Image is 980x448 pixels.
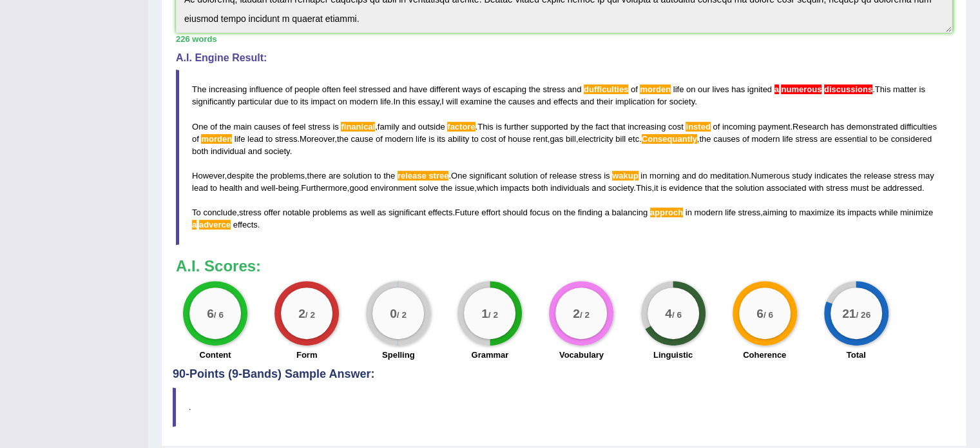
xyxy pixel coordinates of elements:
span: Possible spelling mistake found. (did you mean: Morden) [640,84,671,94]
span: of [210,122,217,131]
span: is [428,134,434,144]
span: be [871,183,880,193]
big: 0 [390,306,397,320]
span: The plural noun “discussions” cannot be used with the article “a”. Did you mean “a numerous discu... [824,84,872,94]
span: significant [389,208,426,217]
span: society [264,146,290,156]
span: life [782,134,793,144]
span: different [430,84,460,94]
span: stress [795,134,818,144]
span: is [919,84,925,94]
span: lead [247,134,264,144]
span: finding [578,208,602,217]
span: on [552,208,561,217]
span: health [220,183,242,193]
span: This [636,183,652,193]
span: outside [418,122,445,131]
span: and [682,171,697,180]
span: people [294,84,320,94]
span: for [657,97,667,106]
span: feel [292,122,305,131]
label: Vocabulary [559,349,604,361]
h4: A.I. Engine Result: [176,52,952,64]
span: society [608,183,634,193]
blockquote: . . , . , . . . , , , . , . , , . . - . , , . , . , . , . [176,70,952,244]
span: and [393,84,407,94]
label: Linguistic [653,349,693,361]
span: of [283,122,290,131]
span: the [529,84,541,94]
span: maximize [799,208,834,217]
span: associated [766,183,806,193]
span: problems [312,208,347,217]
span: as [378,208,387,217]
span: gas [550,134,563,144]
span: on [686,84,695,94]
span: offer [264,208,280,217]
span: individuals [550,183,590,193]
span: house [508,134,530,144]
span: essential [834,134,867,144]
span: to [265,134,273,144]
span: life [725,208,736,217]
span: Possible spelling mistake found. (did you mean: instead) [686,122,710,131]
span: In [393,97,400,106]
small: / 2 [580,309,590,319]
span: life [416,134,427,144]
span: Possible spelling mistake found. (did you mean: releases tree) [428,171,448,180]
span: to [870,134,877,144]
span: their [597,97,613,106]
span: environment [370,183,417,193]
span: release [550,171,577,180]
span: modern [751,134,780,144]
span: often [322,84,341,94]
label: Grammar [471,349,508,361]
span: individual [211,146,245,156]
span: our [698,84,710,94]
span: effort [481,208,500,217]
span: due [274,97,289,106]
span: impacts [501,183,530,193]
big: 6 [207,306,214,320]
span: effects [553,97,578,106]
label: Coherence [743,349,786,361]
span: there [307,171,327,180]
span: morning [649,171,680,180]
span: in [640,171,647,180]
span: of [192,134,199,144]
span: minimize [900,208,933,217]
span: life [380,97,391,106]
span: well [261,183,275,193]
span: The plural noun “discussions” cannot be used with the article “a”. Did you mean “a numerous discu... [779,84,782,94]
span: the [383,171,395,180]
span: matter [893,84,917,94]
span: However [192,171,225,180]
span: of [540,171,547,180]
span: while [879,208,898,217]
span: effects [233,220,258,229]
span: supported [531,122,568,131]
span: particular [238,97,272,106]
span: stress [738,208,760,217]
span: significantly [192,97,235,106]
span: effects [428,208,452,217]
span: addressed [883,183,922,193]
span: and [581,97,595,106]
span: bill [566,134,576,144]
span: lives [712,84,729,94]
span: of [499,134,506,144]
span: be [879,134,888,144]
span: Possible spelling mistake found. (did you mean: releases tree) [398,171,427,180]
span: do [698,171,707,180]
span: increasing [209,84,247,94]
span: bill [615,134,626,144]
span: significant [469,171,506,180]
big: 4 [665,306,672,320]
span: main [233,122,251,131]
label: Total [847,349,866,361]
span: The plural noun “discussions” cannot be used with the article “a”. Did you mean “a numerous discu... [774,84,779,94]
span: are [329,171,341,180]
span: modern [349,97,378,106]
span: influence [249,84,283,94]
span: the [721,183,733,193]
